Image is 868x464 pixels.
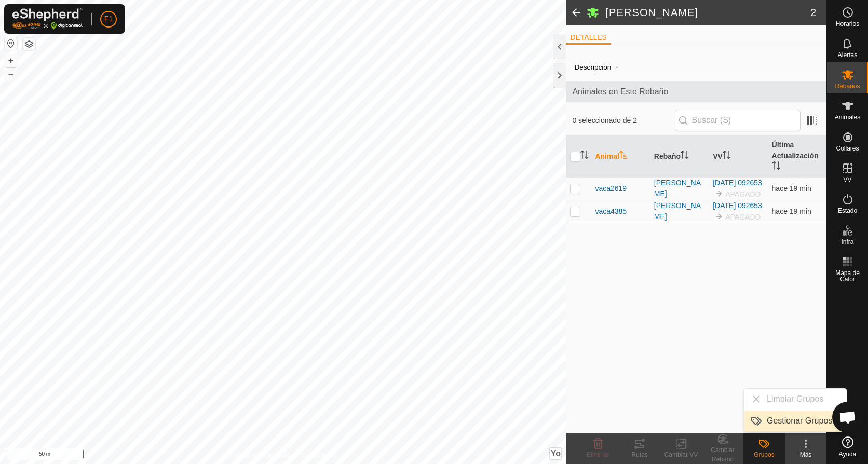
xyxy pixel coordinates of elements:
span: Mapa de Calor [830,270,865,282]
div: Grupos [743,450,785,459]
span: APAGADO [725,190,761,198]
span: - [611,58,622,75]
span: 13 oct 2025, 12:07 [772,207,811,215]
span: Ayuda [839,451,857,457]
div: Chat abierto [832,402,863,433]
div: [PERSON_NAME] [654,200,704,222]
button: Capas del Mapa [23,38,35,50]
span: Gestionar Grupos [767,415,832,427]
button: Restablecer Mapa [5,37,17,50]
img: Logo Gallagher [12,8,83,30]
span: vaca4385 [595,206,627,217]
span: Eliminar [587,451,609,458]
a: [DATE] 092653 [713,179,762,187]
label: Descripción [574,63,611,71]
img: hasta [715,189,723,198]
span: Animales [835,114,860,120]
div: Cambiar Rebaño [702,445,743,464]
span: 2 [810,5,816,20]
p-sorticon: Activar para ordenar [772,163,780,171]
div: [PERSON_NAME] [654,178,704,199]
div: Cambiar VV [660,450,702,459]
div: Rutas [619,450,660,459]
a: Contáctenos [302,451,336,460]
img: hasta [715,212,723,221]
font: Rebaño [654,152,681,160]
p-sorticon: Activar para ordenar [580,152,589,160]
span: 13 oct 2025, 12:07 [772,184,811,193]
span: VV [843,176,851,183]
span: 0 seleccionado de 2 [572,115,674,126]
span: Estado [838,208,857,214]
span: Rebaños [835,83,860,89]
font: Última Actualización [772,141,819,160]
a: [DATE] 092653 [713,201,762,210]
a: Política de Privacidad [229,451,289,460]
button: – [5,68,17,80]
span: Animales en Este Rebaño [572,86,820,98]
span: Yo [551,449,561,458]
span: APAGADO [725,213,761,221]
span: F1 [104,13,113,24]
input: Buscar (S) [675,110,801,131]
a: Ayuda [827,432,868,461]
p-sorticon: Activar para ordenar [619,152,628,160]
span: vaca2619 [595,183,627,194]
span: Collares [836,145,859,152]
button: + [5,54,17,67]
p-sorticon: Activar para ordenar [723,152,731,160]
li: Gestionar Grupos [744,411,847,431]
p-sorticon: Activar para ordenar [681,152,689,160]
font: VV [713,152,723,160]
button: Yo [550,448,561,459]
h2: [PERSON_NAME] [605,6,810,19]
span: Infra [841,239,853,245]
font: Animal [595,152,619,160]
span: Horarios [836,21,859,27]
span: Alertas [838,52,857,58]
div: Más [785,450,826,459]
li: DETALLES [566,32,611,45]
